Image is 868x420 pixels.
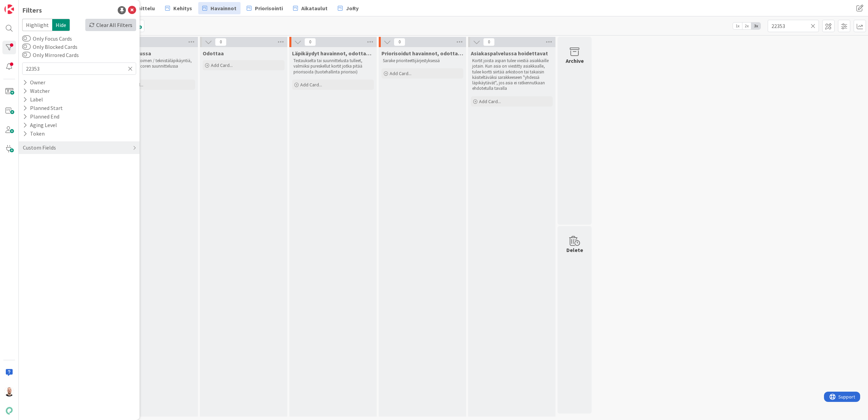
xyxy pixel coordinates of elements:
[22,51,79,59] label: Only Mirrored Cards
[300,82,322,88] span: Add Card...
[203,50,224,57] span: Odottaa
[173,4,192,12] span: Kehitys
[85,19,136,31] div: Clear All Filters
[4,406,14,416] img: avatar
[14,1,31,9] span: Support
[381,50,463,57] span: Priorisoidut havainnot, odottaa kehityskapaa
[471,50,548,57] span: Asiakaspalvelussa hoidettavat
[768,20,819,32] input: Quick Filter...
[243,2,287,14] a: Priorisointi
[390,70,411,76] span: Add Card...
[22,121,58,129] div: Aging Level
[115,58,194,75] p: Odottaa liiketoimen / teknistäläpikäyntiä, joka tehdään coren suunnittelussa viikoittain
[161,2,196,14] a: Kehitys
[22,78,46,87] div: Owner
[4,387,14,396] img: TM
[394,38,405,46] span: 0
[483,38,495,46] span: 0
[293,58,373,75] p: Testaukselta tai suunnittelusta tulleet, valmiiksi pureskellut kortit jotka pitää priorisoida (tu...
[22,43,77,51] label: Only Blocked Cards
[346,4,359,12] span: JoRy
[52,19,70,31] span: Hide
[566,246,583,254] div: Delete
[126,4,155,12] span: Suunnittelu
[383,58,462,64] p: Sarake prioriteettijärjestyksessä
[742,23,751,29] span: 2x
[22,52,31,58] button: Only Mirrored Cards
[479,98,501,104] span: Add Card...
[4,4,14,14] img: Visit kanbanzone.com
[566,57,584,65] div: Archive
[472,58,551,92] p: Kortit joista aspan tulee viestiä asiakkaille jotain. Kun asia on viestitty asiakkaalle, tulee ko...
[292,50,374,57] span: Läpikäydyt havainnot, odottaa priorisointia
[22,19,52,31] span: Highlight
[301,4,328,12] span: Aikataulut
[22,34,72,43] label: Only Focus Cards
[211,4,236,12] span: Havainnot
[22,95,44,104] div: Label
[22,35,31,42] button: Only Focus Cards
[22,43,31,50] button: Only Blocked Cards
[22,87,50,95] div: Watcher
[198,2,241,14] a: Havainnot
[22,129,45,138] div: Token
[22,62,136,75] input: Quick Filter...
[334,2,363,14] a: JoRy
[22,5,42,15] div: Filters
[255,4,283,12] span: Priorisointi
[22,104,63,112] div: Planned Start
[289,2,332,14] a: Aikataulut
[751,23,761,29] span: 3x
[304,38,316,46] span: 0
[22,143,57,152] div: Custom Fields
[215,38,227,46] span: 0
[733,23,742,29] span: 1x
[22,112,60,121] div: Planned End
[211,62,233,68] span: Add Card...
